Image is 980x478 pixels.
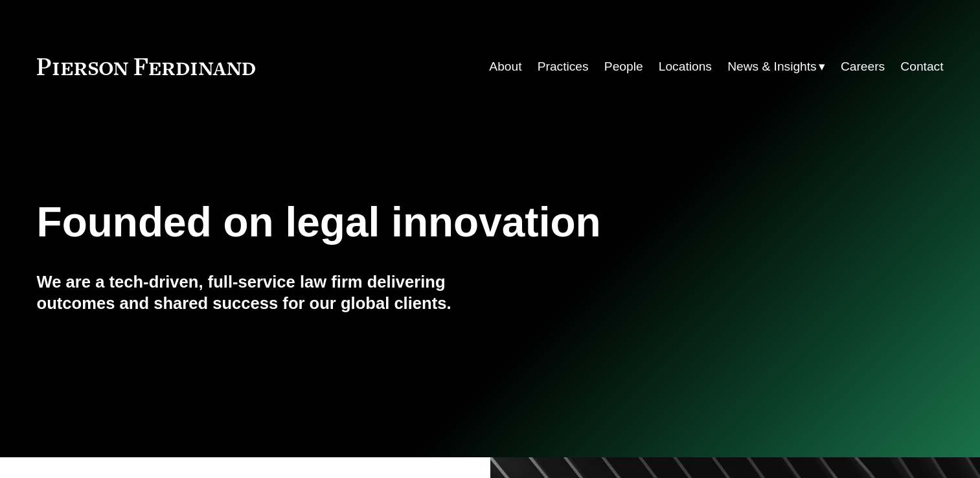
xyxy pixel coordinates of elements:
[841,54,885,79] a: Careers
[659,54,712,79] a: Locations
[604,54,643,79] a: People
[37,199,793,246] h1: Founded on legal innovation
[489,54,521,79] a: About
[727,54,825,79] a: folder dropdown
[900,54,943,79] a: Contact
[727,56,817,78] span: News & Insights
[538,54,589,79] a: Practices
[37,271,490,313] h4: We are a tech-driven, full-service law firm delivering outcomes and shared success for our global...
